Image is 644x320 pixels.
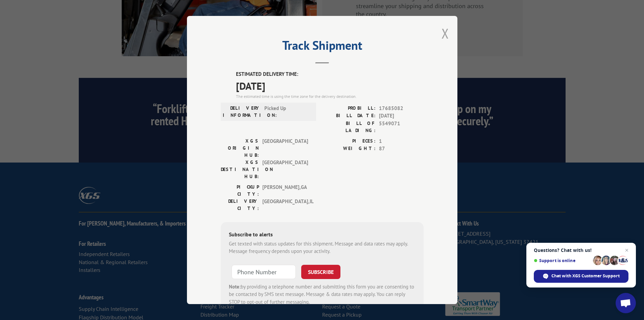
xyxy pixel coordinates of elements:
span: 5549071 [379,120,424,134]
span: Questions? Chat with us! [534,248,628,253]
span: 17685082 [379,105,424,112]
h2: Track Shipment [221,41,424,54]
div: Chat with XGS Customer Support [534,270,628,283]
label: PICKUP CITY: [221,184,259,198]
span: Chat with XGS Customer Support [551,273,620,279]
label: XGS DESTINATION HUB: [221,159,259,180]
button: SUBSCRIBE [301,265,340,279]
label: ESTIMATED DELIVERY TIME: [236,70,424,78]
label: DELIVERY INFORMATION: [223,105,261,119]
label: PROBILL: [322,105,376,112]
div: by providing a telephone number and submitting this form you are consenting to be contacted by SM... [229,283,415,306]
strong: Note: [229,283,241,290]
label: BILL DATE: [322,112,376,120]
span: [GEOGRAPHIC_DATA] [262,159,308,180]
span: Support is online [534,258,591,263]
button: Close modal [442,24,449,42]
div: Open chat [616,293,636,313]
span: Close chat [623,246,631,254]
input: Phone Number [232,265,296,279]
span: [PERSON_NAME] , GA [262,184,308,198]
span: [DATE] [379,112,424,120]
label: XGS ORIGIN HUB: [221,137,259,159]
span: Picked Up [264,105,310,119]
span: 87 [379,145,424,153]
span: 1 [379,137,424,145]
span: [GEOGRAPHIC_DATA] , IL [262,198,308,212]
label: PIECES: [322,137,376,145]
label: BILL OF LADING: [322,120,376,134]
div: Subscribe to alerts [229,230,415,240]
span: [GEOGRAPHIC_DATA] [262,137,308,159]
span: [DATE] [236,78,424,93]
label: WEIGHT: [322,145,376,153]
div: The estimated time is using the time zone for the delivery destination. [236,93,424,100]
label: DELIVERY CITY: [221,198,259,212]
div: Get texted with status updates for this shipment. Message and data rates may apply. Message frequ... [229,240,415,255]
